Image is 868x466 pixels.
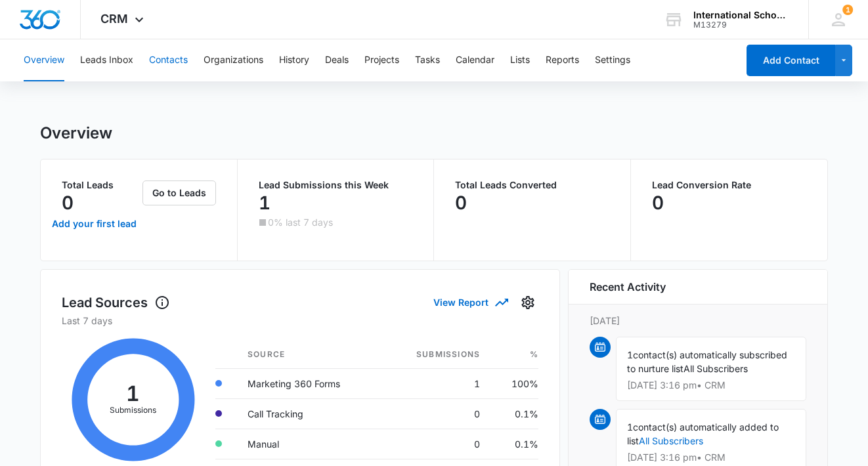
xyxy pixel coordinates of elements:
[415,39,440,81] button: Tasks
[546,39,579,81] button: Reports
[627,349,633,360] span: 1
[490,429,538,459] td: 0.1%
[517,292,538,313] button: Settings
[842,5,853,15] span: 1
[652,192,664,213] p: 0
[204,39,263,81] button: Organizations
[652,180,807,190] p: Lead Conversion Rate
[237,368,382,398] td: Marketing 360 Forms
[747,45,835,76] button: Add Contact
[268,218,333,227] p: 0% last 7 days
[24,39,64,81] button: Overview
[490,368,538,398] td: 100%
[149,39,188,81] button: Contacts
[639,435,703,446] a: All Subscribers
[382,398,490,429] td: 0
[842,5,853,15] div: notifications count
[382,429,490,459] td: 0
[684,363,748,374] span: All Subscribers
[627,381,795,390] p: [DATE] 3:16 pm • CRM
[80,39,133,81] button: Leads Inbox
[590,279,666,295] h6: Recent Activity
[62,314,538,328] p: Last 7 days
[237,429,382,459] td: Manual
[590,314,806,328] p: [DATE]
[100,12,128,26] span: CRM
[490,341,538,369] th: %
[325,39,349,81] button: Deals
[382,341,490,369] th: Submissions
[279,39,309,81] button: History
[595,39,630,81] button: Settings
[627,349,787,374] span: contact(s) automatically subscribed to nurture list
[490,398,538,429] td: 0.1%
[693,10,789,20] div: account name
[627,421,633,433] span: 1
[627,453,795,462] p: [DATE] 3:16 pm • CRM
[627,421,779,446] span: contact(s) automatically added to list
[259,192,271,213] p: 1
[510,39,530,81] button: Lists
[237,341,382,369] th: Source
[62,180,140,190] p: Total Leads
[693,20,789,30] div: account id
[364,39,399,81] button: Projects
[237,398,382,429] td: Call Tracking
[455,192,467,213] p: 0
[142,180,216,205] button: Go to Leads
[259,180,413,190] p: Lead Submissions this Week
[142,187,216,198] a: Go to Leads
[62,293,170,312] h1: Lead Sources
[40,123,112,143] h1: Overview
[382,368,490,398] td: 1
[433,291,507,314] button: View Report
[49,208,140,240] a: Add your first lead
[456,39,494,81] button: Calendar
[455,180,609,190] p: Total Leads Converted
[62,192,74,213] p: 0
